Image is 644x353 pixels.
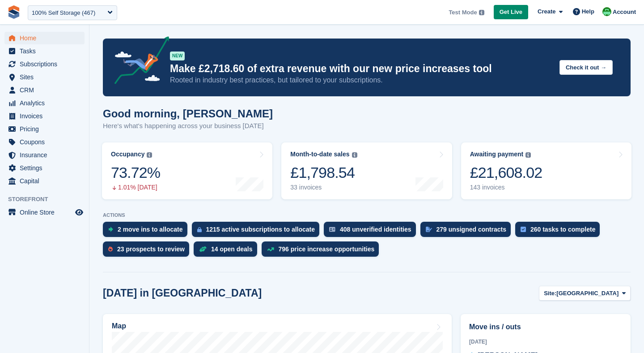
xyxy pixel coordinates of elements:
[20,149,73,161] span: Insurance
[199,246,207,252] img: deal-1b604bf984904fb50ccaf53a9ad4b4a5d6e5aea283cecdc64d6e3604feb123c2.svg
[103,121,273,131] p: Here's what's happening across your business [DATE]
[4,71,85,83] a: menu
[479,10,484,15] img: icon-info-grey-7440780725fd019a000dd9b08b2336e03edf1995a4989e88bcd33f0948082b44.svg
[197,227,202,232] img: active_subscription_to_allocate_icon-d502201f5373d7db506a760aba3b589e785aa758c864c3986d89f69b8ff3...
[290,184,357,191] div: 33 invoices
[267,247,274,251] img: price_increase_opportunities-93ffe204e8149a01c8c9dc8f82e8f89637d9d84a8eef4429ea346261dce0b2c0.svg
[469,322,622,332] h2: Move ins / outs
[20,58,73,70] span: Subscriptions
[103,222,192,241] a: 2 move ins to allocate
[500,8,522,17] span: Get Live
[111,184,160,191] div: 1.01% [DATE]
[4,84,85,96] a: menu
[559,60,613,75] button: Check it out →
[539,286,631,301] button: Site: [GEOGRAPHIC_DATA]
[281,142,452,199] a: Month-to-date sales £1,798.54 33 invoices
[4,32,85,44] a: menu
[103,241,194,261] a: 23 prospects to review
[582,7,594,16] span: Help
[20,84,73,96] span: CRM
[602,7,611,16] img: Laura Carlisle
[108,246,113,252] img: prospect-51fa495bee0391a8d652442698ab0144808aea92771e9ea1ae160a38d050c398.svg
[521,227,526,232] img: task-75834270c22a3079a89374b754ae025e5fb1db73e45f91037f5363f120a921f8.svg
[211,245,253,253] div: 14 open deals
[279,245,375,253] div: 796 price increase opportunities
[111,164,160,182] div: 73.72%
[102,142,272,199] a: Occupancy 73.72% 1.01% [DATE]
[525,152,531,158] img: icon-info-grey-7440780725fd019a000dd9b08b2336e03edf1995a4989e88bcd33f0948082b44.svg
[544,289,556,298] span: Site:
[613,8,636,17] span: Account
[112,322,126,330] h2: Map
[4,175,85,187] a: menu
[103,287,262,299] h2: [DATE] in [GEOGRAPHIC_DATA]
[4,45,85,57] a: menu
[426,227,432,232] img: contract_signature_icon-13c848040528278c33f63329250d36e43548de30e8caae1d1a13099fd9432cc5.svg
[420,222,515,241] a: 279 unsigned contracts
[436,226,506,233] div: 279 unsigned contracts
[20,162,73,174] span: Settings
[449,8,477,17] span: Test Mode
[4,162,85,174] a: menu
[262,241,384,261] a: 796 price increase opportunities
[103,108,273,120] h1: Good morning, [PERSON_NAME]
[470,151,524,158] div: Awaiting payment
[470,184,542,191] div: 143 invoices
[538,7,555,16] span: Create
[206,226,315,233] div: 1215 active subscriptions to allocate
[469,338,622,346] div: [DATE]
[4,123,85,135] a: menu
[515,222,605,241] a: 260 tasks to complete
[494,5,528,20] a: Get Live
[530,226,596,233] div: 260 tasks to complete
[111,151,144,158] div: Occupancy
[4,136,85,148] a: menu
[329,227,335,232] img: verify_identity-adf6edd0f0f0b5bbfe63781bf79b02c33cf7c696d77639b501bdc392416b5a36.svg
[290,164,357,182] div: £1,798.54
[32,9,95,17] div: 100% Self Storage (467)
[470,164,542,182] div: £21,608.02
[461,142,631,199] a: Awaiting payment £21,608.02 143 invoices
[4,97,85,109] a: menu
[170,62,552,75] p: Make £2,718.60 of extra revenue with our new price increases tool
[108,227,113,232] img: move_ins_to_allocate_icon-fdf77a2bb77ea45bf5b3d319d69a93e2d87916cf1d5bf7949dd705db3b84f3ca.svg
[4,110,85,122] a: menu
[352,152,357,158] img: icon-info-grey-7440780725fd019a000dd9b08b2336e03edf1995a4989e88bcd33f0948082b44.svg
[103,212,631,218] p: ACTIONS
[194,241,262,261] a: 14 open deals
[74,207,85,218] a: Preview store
[20,97,73,109] span: Analytics
[4,206,85,219] a: menu
[20,175,73,187] span: Capital
[20,32,73,44] span: Home
[20,71,73,83] span: Sites
[20,45,73,57] span: Tasks
[20,136,73,148] span: Coupons
[118,226,183,233] div: 2 move ins to allocate
[556,289,619,298] span: [GEOGRAPHIC_DATA]
[4,149,85,161] a: menu
[147,152,152,158] img: icon-info-grey-7440780725fd019a000dd9b08b2336e03edf1995a4989e88bcd33f0948082b44.svg
[7,5,21,19] img: stora-icon-8386f47178a22dfd0bd8f6a31ec36ba5ce8667c1dd55bd0f319d3a0aa187defe.svg
[340,226,411,233] div: 408 unverified identities
[192,222,324,241] a: 1215 active subscriptions to allocate
[8,195,89,204] span: Storefront
[324,222,420,241] a: 408 unverified identities
[170,52,185,60] div: NEW
[170,75,552,85] p: Rooted in industry best practices, but tailored to your subscriptions.
[4,58,85,70] a: menu
[117,245,185,253] div: 23 prospects to review
[20,123,73,135] span: Pricing
[107,36,169,87] img: price-adjustments-announcement-icon-8257ccfd72463d97f412b2fc003d46551f7dbcb40ab6d574587a9cd5c0d94...
[290,151,349,158] div: Month-to-date sales
[20,110,73,122] span: Invoices
[20,206,73,219] span: Online Store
